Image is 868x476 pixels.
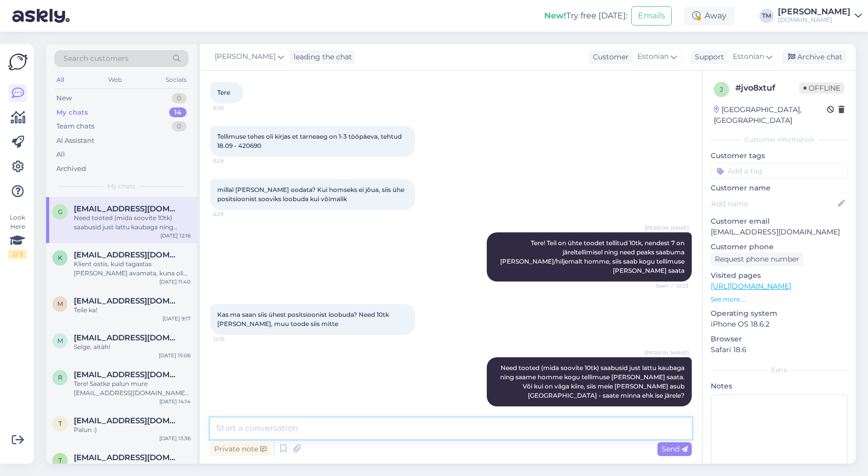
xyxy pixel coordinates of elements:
[631,6,672,26] button: Emails
[56,164,86,174] div: Archived
[711,308,848,319] p: Operating system
[162,315,191,322] div: [DATE] 9:17
[782,50,846,64] div: Archive chat
[759,9,774,23] div: TM
[54,73,66,86] div: All
[215,51,276,62] span: [PERSON_NAME]
[711,295,848,304] p: See more ...
[217,89,230,96] span: Tere
[172,121,187,132] div: 0
[711,252,803,266] div: Request phone number
[213,335,252,343] span: 12:16
[74,425,191,435] div: Palun :)
[74,250,180,259] span: Katlin.kleberg@gmail.com
[210,442,271,456] div: Private note
[714,104,827,126] div: [GEOGRAPHIC_DATA], [GEOGRAPHIC_DATA]
[662,444,688,453] span: Send
[589,52,629,62] div: Customer
[106,73,124,86] div: Web
[74,333,180,342] span: maire182@gmail.com
[500,364,686,399] span: Need tooted (mida soovite 10tk) saabusid just lattu kaubaga ning saame homme kogu tellimuse [PERS...
[711,183,848,193] p: Customer name
[74,416,180,425] span: Taal.tiiu@gmail.com
[711,216,848,227] p: Customer email
[711,334,848,344] p: Browser
[711,198,836,209] input: Add name
[711,381,848,392] p: Notes
[544,11,566,20] b: New!
[711,270,848,281] p: Visited pages
[159,398,191,405] div: [DATE] 14:14
[735,82,799,94] div: # jvo8xtuf
[74,342,191,352] div: Selge, aitäh!
[56,107,88,118] div: My chats
[169,107,187,118] div: 14
[213,104,252,112] span: 6:28
[799,82,844,94] span: Offline
[163,73,189,86] div: Socials
[58,208,63,215] span: G
[711,227,848,237] p: [EMAIL_ADDRESS][DOMAIN_NAME]
[74,306,191,315] div: Teile ka!
[778,8,851,16] div: [PERSON_NAME]
[8,213,27,259] div: Look Here
[108,182,135,191] span: My chats
[711,365,848,375] div: Extra
[74,370,180,379] span: roman1popov1@gmail.com
[213,210,252,218] span: 6:29
[711,135,848,144] div: Customer information
[711,282,791,291] a: [URL][DOMAIN_NAME]
[500,239,686,274] span: Tere! Teil on ühte toodet tellitud 10tk, nendest 7 on järeltellimisel ning need peaks saabuma [PE...
[58,457,62,464] span: t
[172,93,187,103] div: 0
[650,407,689,415] span: 12:20
[74,259,191,278] div: Klient ostis, kuid tagastas [PERSON_NAME] avamata, kuna oli liiga suur. Kindlasti kontrollige kõi...
[711,344,848,355] p: Safari 18.6
[720,85,723,93] span: j
[56,149,65,160] div: All
[8,250,27,259] div: 2 / 3
[645,224,689,232] span: [PERSON_NAME]
[684,7,735,25] div: Away
[57,300,63,308] span: M
[650,282,689,290] span: Seen ✓ 10:23
[74,462,191,471] div: Tänan
[8,52,28,72] img: Askly Logo
[74,379,191,398] div: Tere! Saatke palun mure [EMAIL_ADDRESS][DOMAIN_NAME], tema uurib Hollandist, kas saab eraldi tell...
[159,352,191,359] div: [DATE] 15:06
[778,8,862,24] a: [PERSON_NAME][DOMAIN_NAME]
[637,51,669,62] span: Estonian
[159,435,191,442] div: [DATE] 13:36
[778,16,851,24] div: [DOMAIN_NAME]
[74,296,180,306] span: Merili.udekyll@gmail.com
[160,232,191,240] div: [DATE] 12:16
[74,213,191,232] div: Need tooted (mida soovite 10tk) saabusid just lattu kaubaga ning saame homme kogu tellimuse [PERS...
[711,163,848,179] input: Add a tag
[159,278,191,286] div: [DATE] 11:40
[74,453,180,462] span: tiia.kaar@hoolekandeteenused.ee
[64,53,129,64] span: Search customers
[733,51,764,62] span: Estonian
[217,186,406,203] span: millal [PERSON_NAME] oodata? Kui homseks ei jõua, siis ühe positsioonist sooviks loobuda kui võim...
[213,157,252,165] span: 6:29
[58,254,63,262] span: K
[74,204,180,213] span: Gorbats@icloud.com
[711,150,848,161] p: Customer tags
[217,311,390,328] span: Kas ma saan siis ühest positsioonist loobuda? Need 10tk [PERSON_NAME], muu toode siis mitte
[645,349,689,357] span: [PERSON_NAME]
[711,319,848,330] p: iPhone OS 18.6.2
[56,121,94,132] div: Team chats
[57,337,63,344] span: m
[217,133,403,149] span: Tellimuse tehes oli kirjas et tarneaeg on 1-3 tööpäeva, tehtud 18.09 - 420690
[58,420,62,427] span: T
[691,52,724,62] div: Support
[56,136,94,146] div: AI Assistant
[58,374,63,381] span: r
[290,52,352,62] div: leading the chat
[711,242,848,252] p: Customer phone
[56,93,72,103] div: New
[544,10,627,22] div: Try free [DATE]:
